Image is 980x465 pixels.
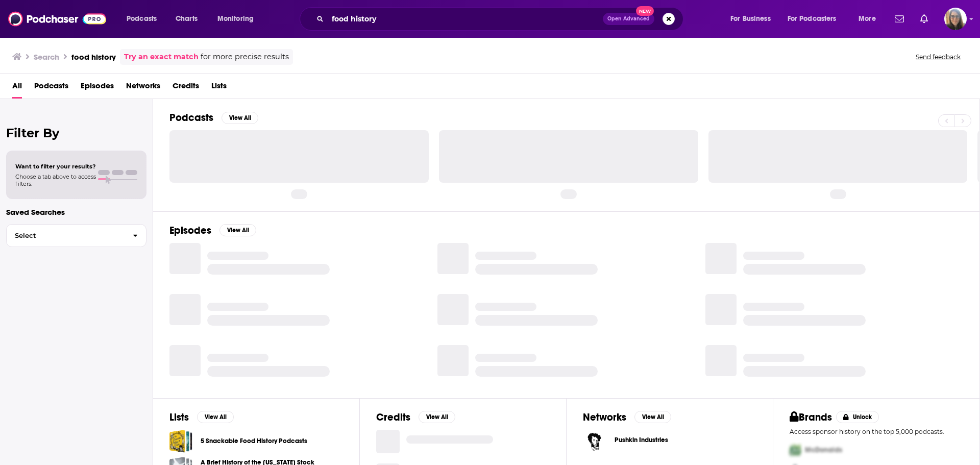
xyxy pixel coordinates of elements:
img: First Pro Logo [786,439,805,460]
span: For Business [730,12,771,26]
a: Charts [169,11,204,27]
a: Show notifications dropdown [891,10,908,28]
span: Logged in as akolesnik [944,8,967,30]
h2: Episodes [169,224,211,237]
h2: Credits [376,411,410,424]
a: Try an exact match [124,51,199,63]
h2: Podcasts [169,111,213,124]
p: Access sponsor history on the top 5,000 podcasts. [790,428,963,435]
input: Search podcasts, credits, & more... [328,11,603,27]
img: Pushkin Industries logo [583,430,606,453]
img: User Profile [944,8,967,30]
span: Charts [176,12,198,26]
span: Choose a tab above to access filters. [15,173,96,187]
h2: Networks [583,411,626,424]
a: ListsView All [169,411,234,424]
button: Select [6,224,146,247]
button: View All [219,224,256,236]
button: Open AdvancedNew [603,13,654,25]
span: Monitoring [217,12,254,26]
img: Podchaser - Follow, Share and Rate Podcasts [8,9,106,29]
span: for more precise results [201,51,289,63]
button: open menu [210,11,267,27]
button: open menu [723,11,783,27]
a: CreditsView All [376,411,455,424]
a: Networks [126,78,160,99]
button: open menu [781,11,851,27]
span: Want to filter your results? [15,163,96,170]
button: Send feedback [913,53,964,61]
span: Podcasts [127,12,157,26]
h3: food history [71,52,116,62]
button: Unlock [836,411,879,423]
button: open menu [119,11,170,27]
button: Show profile menu [944,8,967,30]
a: PodcastsView All [169,111,258,124]
a: 5 Snackable Food History Podcasts [169,430,192,453]
button: View All [222,112,258,124]
a: EpisodesView All [169,224,256,237]
a: Episodes [81,78,114,99]
span: Pushkin Industries [615,436,668,444]
a: NetworksView All [583,411,671,424]
h2: Brands [790,411,832,424]
p: Saved Searches [6,207,146,217]
a: Lists [211,78,227,99]
button: View All [419,411,455,423]
span: For Podcasters [788,12,837,26]
span: McDonalds [805,446,842,454]
a: Credits [173,78,199,99]
div: Search podcasts, credits, & more... [309,7,693,31]
span: More [859,12,876,26]
button: View All [197,411,234,423]
h3: Search [34,52,59,62]
a: All [12,78,22,99]
span: Open Advanced [607,16,650,21]
h2: Filter By [6,126,146,140]
span: New [636,6,654,16]
button: open menu [851,11,889,27]
button: View All [634,411,671,423]
a: Show notifications dropdown [916,10,932,28]
h2: Lists [169,411,189,424]
a: Pushkin Industries logoPushkin Industries [583,430,756,453]
span: Select [7,232,125,239]
a: Podcasts [34,78,68,99]
a: 5 Snackable Food History Podcasts [201,435,307,447]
